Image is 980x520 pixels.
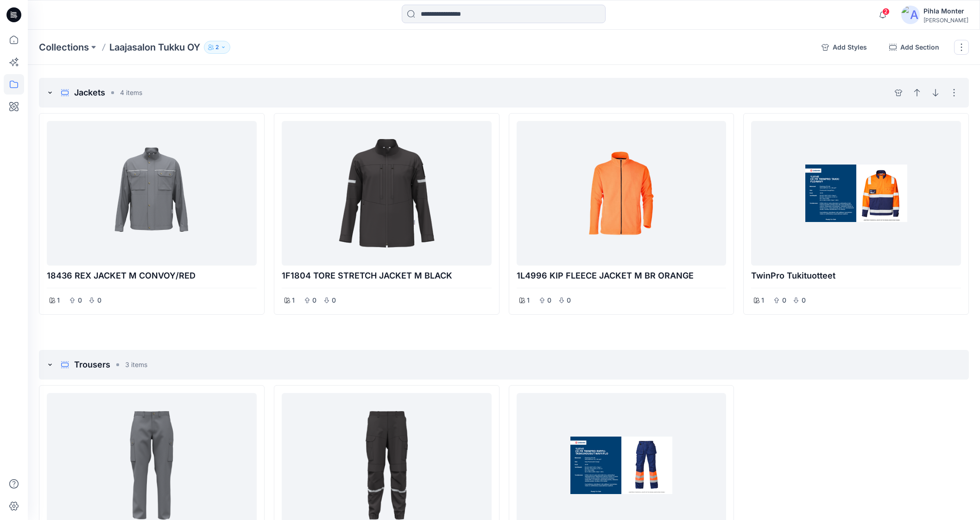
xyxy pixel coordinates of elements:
[882,40,947,55] button: Add Section
[204,41,230,54] button: 2
[761,295,764,306] p: 1
[215,42,219,52] p: 2
[527,295,530,306] p: 1
[282,269,492,282] p: 1F1804 TORE STRETCH JACKET M BLACK
[74,358,110,371] p: Trousers
[923,17,968,24] div: [PERSON_NAME]
[274,113,499,315] div: 1F1804 TORE STRETCH JACKET M BLACK100
[331,295,337,306] p: 0
[928,85,943,100] button: move-down
[891,85,906,100] button: add styles
[77,295,82,306] p: 0
[509,113,734,315] div: 1L4996 KIP FLEECE JACKET M BR ORANGE100
[751,269,961,282] p: TwinPro tukituotteet
[781,295,787,306] p: 0
[292,295,295,306] p: 1
[125,360,147,369] p: 3 items
[901,6,920,24] img: avatar
[96,295,102,306] p: 0
[947,85,961,100] button: Options
[109,41,200,54] p: Laajasalon Tukku OY
[39,113,265,315] div: 18436 REX JACKET M CONVOY/RED100
[547,295,552,306] p: 0
[517,269,727,282] p: 1L4996 KIP FLEECE JACKET M BR ORANGE
[814,40,874,55] button: Add Styles
[923,6,968,17] div: Pihla Monter
[312,295,317,306] p: 0
[801,295,806,306] p: 0
[566,295,572,306] p: 0
[882,8,890,15] span: 2
[743,113,969,315] div: TwinPro tukituotteet100
[910,85,924,100] button: move up
[120,88,142,97] p: 4 items
[39,41,89,54] a: Collections
[57,295,60,306] p: 1
[74,86,105,99] p: Jackets
[47,269,257,282] p: 18436 REX JACKET M CONVOY/RED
